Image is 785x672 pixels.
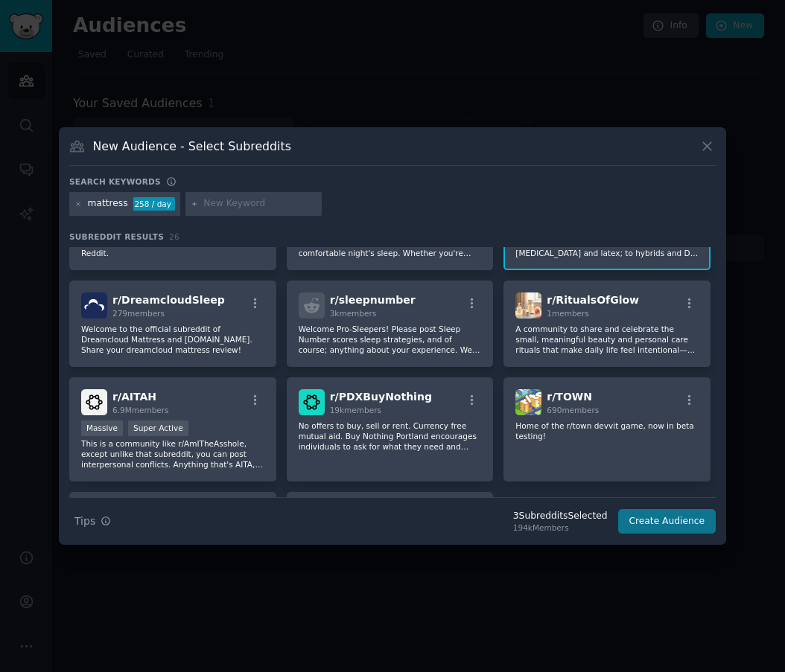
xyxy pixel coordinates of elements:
span: 3k members [330,309,377,318]
p: Home of the r/town devvit game, now in beta testing! [515,420,699,441]
p: No offers to buy, sell or rent. Currency free mutual aid. Buy Nothing Portland encourages individ... [299,420,482,452]
span: r/ AITAH [112,391,156,403]
span: r/ PDXBuyNothing [330,391,432,403]
span: 26 [169,232,179,241]
span: 1 members [547,309,589,318]
img: DreamcloudSleep [81,292,107,319]
p: Welcome to the official subreddit of Dreamcloud Mattress and [DOMAIN_NAME]. Share your dreamcloud... [81,324,264,355]
span: 690 members [547,406,599,415]
span: r/ TOWN [547,391,592,403]
button: Tips [69,508,116,534]
h3: Search keywords [69,176,161,187]
span: r/ DreamcloudSleep [112,294,225,306]
span: 279 members [112,309,165,318]
p: A community to share and celebrate the small, meaningful beauty and personal care rituals that ma... [515,324,699,355]
div: Massive [81,420,123,436]
span: r/ sleepnumber [330,294,416,306]
h3: New Audience - Select Subreddits [93,138,291,154]
p: Welcome Pro-Sleepers! Please post Sleep Number scores sleep strategies, and of course; anything a... [299,324,482,355]
div: 3 Subreddit s Selected [513,510,608,523]
img: PDXBuyNothing [299,389,325,415]
div: Super Active [128,420,188,436]
div: mattress [88,197,128,211]
span: 19k members [330,406,381,415]
div: 258 / day [133,197,175,211]
span: 6.9M members [112,406,169,415]
img: TOWN [515,389,541,415]
p: This is a community like r/AmITheAsshole, except unlike that subreddit, you can post interpersona... [81,438,264,470]
span: Subreddit Results [69,231,164,242]
img: RitualsOfGlow [515,292,541,319]
img: AITAH [81,389,107,415]
span: Tips [74,513,95,529]
button: Create Audience [618,509,716,534]
span: r/ RitualsOfGlow [547,294,639,306]
div: 194k Members [513,522,608,533]
input: New Keyword [203,197,317,211]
